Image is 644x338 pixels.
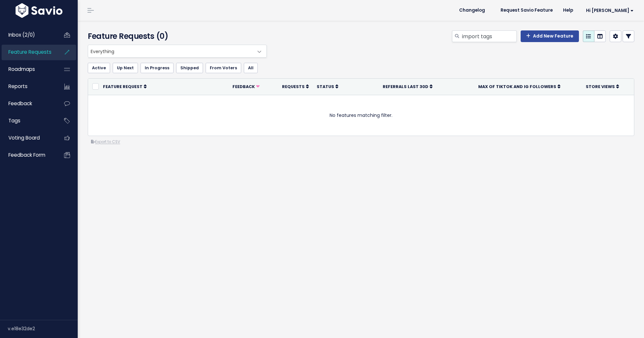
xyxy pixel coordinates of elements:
a: Hi [PERSON_NAME] [578,6,639,16]
span: Referrals Last 30d [383,84,428,89]
span: Reports [8,83,28,90]
td: No features matching filter. [88,95,634,136]
a: Feedback [232,83,260,90]
span: Requests [282,84,305,89]
div: v.e18e32de2 [8,320,78,337]
a: Feature Requests [2,45,54,60]
a: Shipped [176,63,203,73]
a: Store Views [586,83,619,90]
a: In Progress [141,63,174,73]
a: Feedback form [2,148,54,163]
span: Feature Request [103,84,142,89]
a: Active [88,63,110,73]
a: Roadmaps [2,62,54,77]
span: Changelog [459,8,485,13]
span: Hi [PERSON_NAME] [586,8,634,13]
span: Tags [8,117,20,124]
a: Requests [282,83,309,90]
a: Status [317,83,338,90]
span: Max of Tiktok and IG Followers [478,84,556,89]
a: Feature Request [103,83,147,90]
ul: Filter feature requests [88,63,634,73]
span: Store Views [586,84,615,89]
a: Up Next [113,63,138,73]
span: Inbox (2/0) [8,31,35,38]
a: Tags [2,113,54,128]
img: logo-white.9d6f32f41409.svg [14,3,64,18]
a: Request Savio Feature [495,6,558,15]
span: Everything [88,45,254,57]
h4: Feature Requests (0) [88,30,264,42]
a: Help [558,6,578,15]
a: Add New Feature [521,30,579,42]
a: Max of Tiktok and IG Followers [478,83,560,90]
span: Everything [88,45,267,58]
a: Inbox (2/0) [2,28,54,42]
a: All [244,63,258,73]
a: Voting Board [2,130,54,145]
span: Voting Board [8,134,40,141]
a: Feedback [2,96,54,111]
a: Export to CSV [91,139,120,144]
span: Feature Requests [8,49,51,55]
a: From Voters [206,63,241,73]
span: Status [317,84,334,89]
a: Reports [2,79,54,94]
span: Feedback form [8,152,45,158]
a: Referrals Last 30d [383,83,433,90]
input: Search features... [461,30,517,42]
span: Feedback [8,100,32,107]
span: Roadmaps [8,66,35,73]
span: Feedback [232,84,255,89]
